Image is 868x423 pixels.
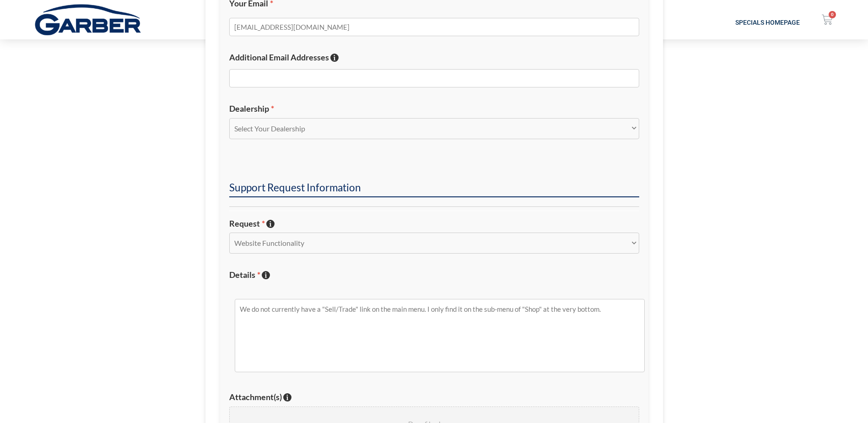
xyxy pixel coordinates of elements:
[229,270,260,280] span: Details
[229,181,639,197] h2: Support Request Information
[229,52,329,62] span: Additional Email Addresses
[229,218,265,228] span: Request
[229,103,639,114] label: Dealership
[229,392,282,402] span: Attachment(s)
